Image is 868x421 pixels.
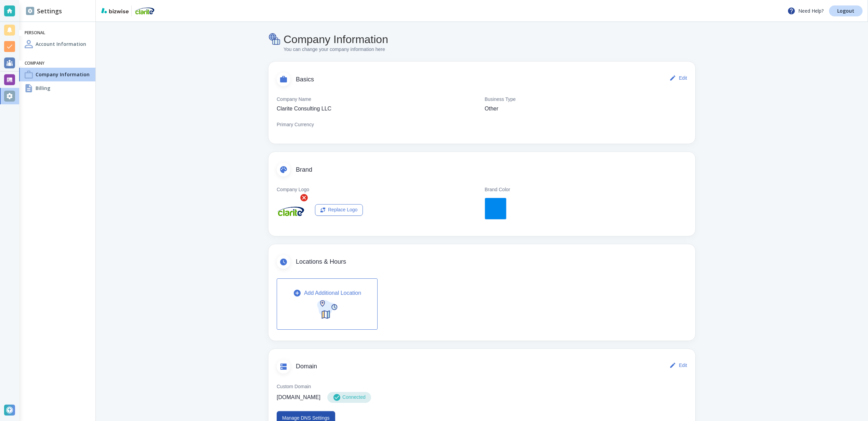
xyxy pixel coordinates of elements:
[101,8,129,13] img: bizwise
[19,81,95,95] a: BillingBilling
[837,9,854,13] p: Logout
[296,76,668,83] span: Basics
[485,186,510,194] p: Brand Color
[36,71,90,78] h4: Company Information
[296,363,668,370] span: Domain
[787,7,824,15] p: Need Help?
[36,40,86,48] h4: Account Information
[36,84,50,92] h4: Billing
[284,33,388,46] h4: Company Information
[296,166,687,174] span: Brand
[284,46,388,53] p: You can change your company information here
[304,289,361,297] p: Add Additional Location
[277,393,320,402] p: [DOMAIN_NAME]
[134,5,154,16] img: Clarite Consulting LLC
[829,5,863,16] a: Logout
[277,383,687,391] p: Custom Domain
[296,258,687,266] span: Locations & Hours
[268,33,281,46] img: Company Information
[277,186,309,194] p: Company Logo
[277,96,311,103] p: Company Name
[26,7,34,15] img: DashboardSidebarSettings.svg
[19,68,95,81] a: Company InformationCompany Information
[277,121,314,129] p: Primary Currency
[320,206,357,214] div: Replace Logo
[277,278,378,330] button: Add Additional Location
[26,6,62,16] h2: Settings
[668,358,690,372] button: Edit
[277,105,331,113] p: Clarite Consulting LLC
[342,394,366,401] p: Connected
[25,61,90,66] h6: Company
[485,96,516,103] p: Business Type
[19,37,95,51] a: Account InformationAccount Information
[668,71,690,85] button: Edit
[485,105,498,113] p: Other
[25,30,90,36] h6: Personal
[315,204,363,216] button: Replace Logo
[277,204,304,219] img: Logo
